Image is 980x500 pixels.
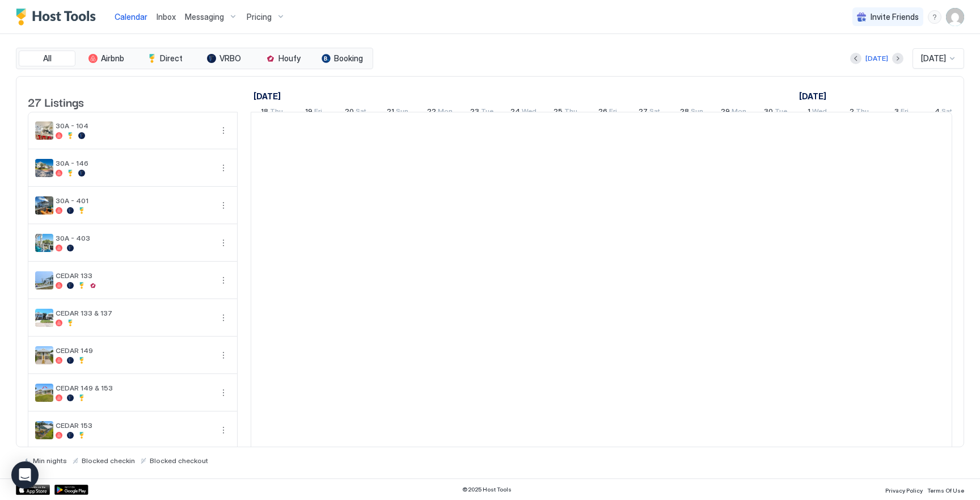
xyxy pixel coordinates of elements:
[157,12,176,22] span: Inbox
[217,236,230,250] button: More options
[217,348,230,362] div: menu
[921,53,946,64] span: [DATE]
[508,104,539,121] a: September 24, 2025
[43,53,52,64] span: All
[217,161,230,175] button: More options
[217,386,230,400] div: menu
[302,104,325,121] a: September 19, 2025
[217,348,230,362] button: More options
[217,199,230,212] button: More options
[865,53,888,64] div: [DATE]
[56,159,212,167] span: 30A - 146
[427,107,436,119] span: 22
[217,274,230,287] button: More options
[35,234,53,252] div: listing image
[217,124,230,137] div: menu
[932,104,955,121] a: October 4, 2025
[345,107,354,119] span: 20
[598,107,607,119] span: 26
[314,107,322,119] span: Fri
[54,485,88,495] a: Google Play Store
[927,487,964,494] span: Terms Of Use
[35,196,53,215] div: listing image
[636,104,663,121] a: September 27, 2025
[150,456,208,465] span: Blocked checkout
[387,107,394,119] span: 21
[467,104,496,121] a: September 23, 2025
[217,311,230,325] div: menu
[510,107,520,119] span: 24
[691,107,703,119] span: Sun
[721,107,730,119] span: 29
[11,461,39,489] div: Open Intercom Messenger
[334,53,363,64] span: Booking
[35,309,53,327] div: listing image
[424,104,455,121] a: September 22, 2025
[764,107,773,119] span: 30
[438,107,453,119] span: Mon
[82,456,135,465] span: Blocked checkin
[270,107,283,119] span: Thu
[137,51,193,66] button: Direct
[677,104,706,121] a: September 28, 2025
[551,104,580,121] a: September 25, 2025
[217,161,230,175] div: menu
[35,421,53,439] div: listing image
[16,485,50,495] a: App Store
[56,121,212,130] span: 30A - 104
[16,9,101,26] a: Host Tools Logo
[217,311,230,325] button: More options
[258,104,286,121] a: September 18, 2025
[217,236,230,250] div: menu
[935,107,940,119] span: 4
[894,107,899,119] span: 3
[115,11,147,23] a: Calendar
[33,456,67,465] span: Min nights
[805,104,830,121] a: October 1, 2025
[115,12,147,22] span: Calendar
[278,53,301,64] span: Houfy
[462,486,512,493] span: © 2025 Host Tools
[892,104,911,121] a: October 3, 2025
[680,107,689,119] span: 28
[35,271,53,289] div: listing image
[35,159,53,177] div: listing image
[255,51,311,66] button: Houfy
[927,484,964,495] a: Terms Of Use
[160,53,183,64] span: Direct
[35,121,53,140] div: listing image
[356,107,366,119] span: Sat
[564,107,577,119] span: Thu
[718,104,749,121] a: September 29, 2025
[314,51,370,66] button: Booking
[305,107,312,119] span: 19
[251,88,284,104] a: September 18, 2025
[864,52,890,65] button: [DATE]
[639,107,648,119] span: 27
[78,51,134,66] button: Airbnb
[775,107,787,119] span: Tue
[56,234,212,242] span: 30A - 403
[649,107,660,119] span: Sat
[28,93,84,110] span: 27 Listings
[885,484,923,495] a: Privacy Policy
[856,107,869,119] span: Thu
[885,487,923,494] span: Privacy Policy
[56,196,212,205] span: 30A - 401
[56,271,212,280] span: CEDAR 133
[946,8,964,26] div: User profile
[157,11,176,23] a: Inbox
[185,12,224,22] span: Messaging
[847,104,872,121] a: October 2, 2025
[850,107,854,119] span: 2
[56,421,212,430] span: CEDAR 153
[732,107,746,119] span: Mon
[470,107,479,119] span: 23
[901,107,909,119] span: Fri
[384,104,411,121] a: September 21, 2025
[217,274,230,287] div: menu
[850,53,861,64] button: Previous month
[217,386,230,400] button: More options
